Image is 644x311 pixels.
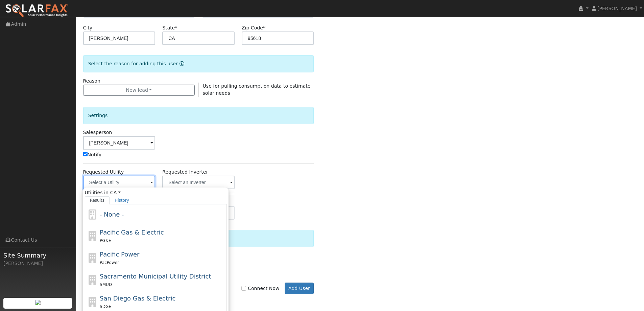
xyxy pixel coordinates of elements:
span: Required [263,25,265,30]
a: CA [110,189,121,196]
span: Required [175,25,177,30]
label: Zip Code [242,24,265,31]
img: SolarFax [5,4,69,18]
input: Select a User [83,136,156,150]
a: Reason for new user [178,61,184,66]
label: Reason [83,77,100,85]
a: Results [85,196,110,204]
label: Requested Inverter [162,169,208,176]
label: Connect Now [241,285,279,292]
label: Salesperson [83,129,112,136]
button: New lead [83,85,195,96]
label: Notify [83,151,102,158]
a: History [110,196,134,204]
input: Connect Now [241,286,246,291]
input: Select a Utility [83,176,156,189]
span: Pacific Gas & Electric [100,229,164,236]
div: Settings [83,107,314,124]
img: retrieve [35,300,41,305]
div: [PERSON_NAME] [3,260,72,267]
span: Use for pulling consumption data to estimate solar needs [203,83,311,96]
span: Sacramento Municipal Utility District [100,273,211,280]
label: State [162,24,177,31]
label: City [83,24,93,31]
span: Pacific Power [100,251,139,258]
label: Requested Utility [83,169,124,176]
span: San Diego Gas & Electric [100,295,175,302]
span: - None - [100,211,124,218]
span: PacPower [100,260,119,265]
div: Select the reason for adding this user [83,55,314,72]
span: [PERSON_NAME] [597,6,637,11]
span: SMUD [100,282,112,287]
input: Notify [83,152,88,156]
input: Select an Inverter [162,176,235,189]
span: PG&E [100,238,111,243]
span: SDGE [100,304,111,309]
span: Site Summary [3,251,72,260]
button: Add User [285,283,314,294]
span: Utilities in [85,189,227,196]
